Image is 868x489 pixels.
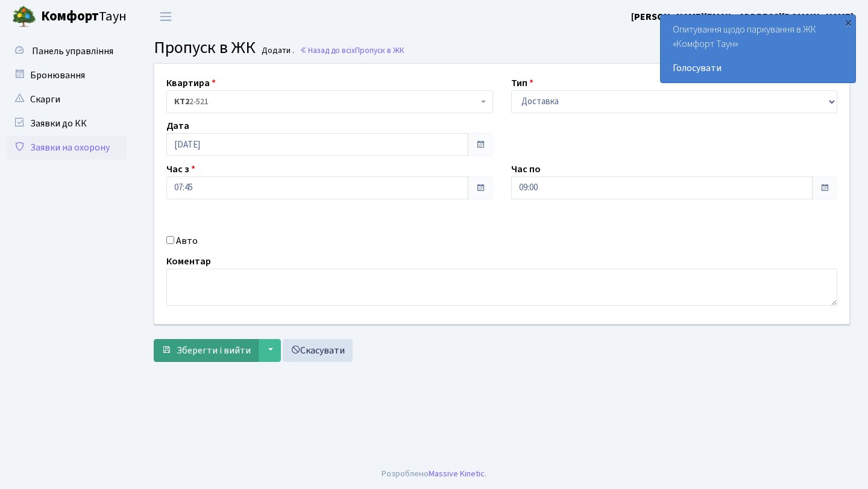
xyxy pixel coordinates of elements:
label: Авто [176,234,198,248]
a: Скарги [6,87,127,111]
a: Голосувати [673,61,843,75]
a: Панель управління [6,39,127,63]
label: Тип [511,76,533,90]
span: Пропуск в ЖК [355,45,404,56]
span: <b>КТ2</b>&nbsp;&nbsp;&nbsp;2-521 [174,96,478,108]
span: <b>КТ2</b>&nbsp;&nbsp;&nbsp;2-521 [166,90,493,113]
b: Комфорт [41,7,99,26]
span: Таун [41,7,127,27]
label: Коментар [166,254,211,269]
a: Скасувати [283,339,353,362]
small: Додати . [259,46,294,56]
a: Назад до всіхПропуск в ЖК [300,45,404,56]
span: Пропуск в ЖК [154,36,256,60]
a: [PERSON_NAME][EMAIL_ADDRESS][DOMAIN_NAME] [631,10,854,24]
img: logo.png [12,5,36,29]
a: Massive Kinetic [429,467,485,480]
span: Панель управління [32,45,113,58]
span: Зберегти і вийти [177,344,251,357]
div: Розроблено . [382,467,486,481]
button: Зберегти і вийти [154,339,259,362]
b: [PERSON_NAME][EMAIL_ADDRESS][DOMAIN_NAME] [631,10,854,23]
a: Бронювання [6,63,127,87]
a: Заявки на охорону [6,135,127,160]
label: Час по [511,162,541,176]
label: Дата [166,119,189,133]
div: Опитування щодо паркування в ЖК «Комфорт Таун» [661,15,855,83]
button: Переключити навігацію [151,7,181,26]
label: Квартира [166,76,216,90]
label: Час з [166,162,195,176]
div: × [842,16,854,28]
a: Заявки до КК [6,111,127,135]
b: КТ2 [174,96,189,108]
